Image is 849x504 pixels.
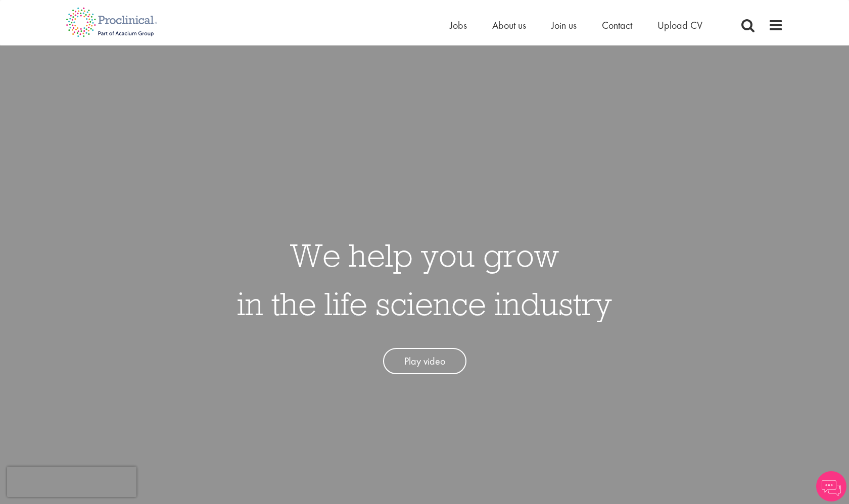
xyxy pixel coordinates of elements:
a: Play video [383,348,466,375]
a: Jobs [450,19,467,32]
a: Contact [602,19,632,32]
a: Upload CV [657,19,702,32]
h1: We help you grow in the life science industry [237,231,612,328]
a: Join us [551,19,577,32]
a: About us [492,19,526,32]
img: Chatbot [816,471,846,501]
